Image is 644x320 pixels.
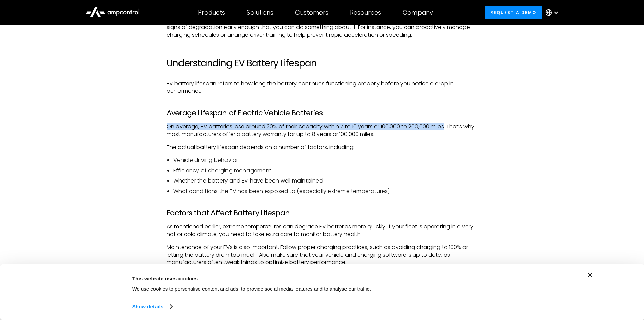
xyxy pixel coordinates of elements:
[350,9,381,16] div: Resources
[295,9,328,16] div: Customers
[198,9,225,16] div: Products
[167,243,478,266] p: Maintenance of your EVs is also important. Follow proper charging practices, such as avoiding cha...
[167,16,478,39] p: You can also generate regular battery health reports to summarize performance. This makes it easi...
[167,144,478,151] p: The actual battery lifespan depends on a number of factors, including:
[167,209,478,217] h3: Factors that Affect Battery Lifespan
[173,177,478,185] li: Whether the battery and EV have been well maintained
[167,80,478,95] p: EV battery lifespan refers to how long the battery continues functioning properly before you noti...
[485,6,542,19] a: Request a demo
[173,156,478,164] li: Vehicle driving behavior
[403,9,433,16] div: Company
[588,273,593,277] button: Close banner
[479,273,575,292] button: Okay
[247,9,273,16] div: Solutions
[167,109,478,118] h3: Average Lifespan of Electric Vehicle Batteries
[167,223,478,238] p: As mentioned earlier, extreme temperatures can degrade EV batteries more quickly. If your fleet i...
[132,302,172,312] a: Show details
[173,188,478,195] li: What conditions the EV has been exposed to (especially extreme temperatures)
[167,123,478,138] p: On average, EV batteries lose around 20% of their capacity within 7 to 10 years or 100,000 to 200...
[167,58,478,69] h2: Understanding EV Battery Lifespan
[132,286,371,292] span: We use cookies to personalise content and ads, to provide social media features and to analyse ou...
[173,167,478,174] li: Efficiency of charging management
[132,274,463,282] div: This website uses cookies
